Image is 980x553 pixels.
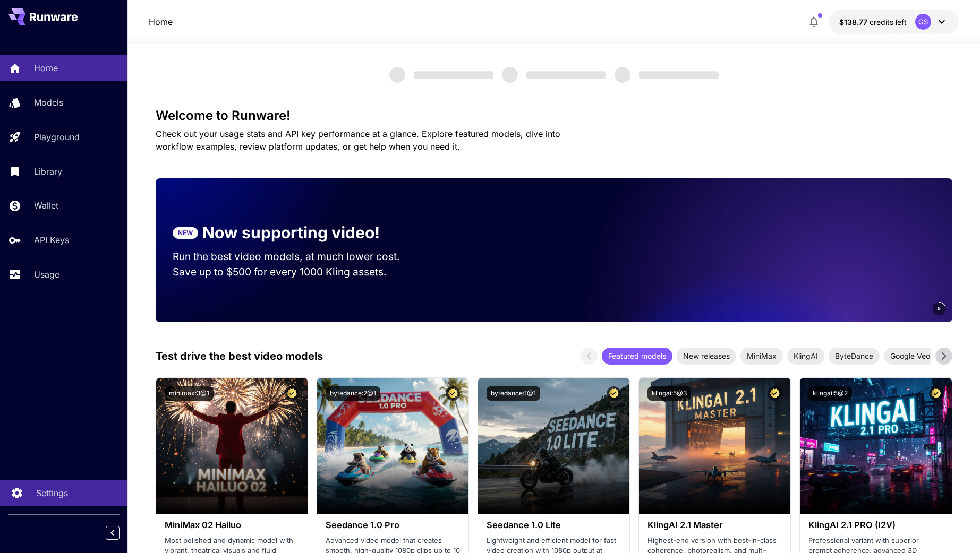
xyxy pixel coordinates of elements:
img: alt [317,378,468,514]
span: Featured models [602,350,672,361]
div: ByteDance [829,348,880,365]
button: klingai:5@2 [808,386,852,401]
span: $138.77 [839,18,870,27]
nav: breadcrumb [149,15,173,28]
span: credits left [870,18,907,27]
a: Home [149,15,173,28]
span: ByteDance [829,350,880,361]
button: Collapse sidebar [106,526,120,540]
button: bytedance:2@1 [326,386,380,401]
h3: KlingAI 2.1 Master [647,520,782,530]
div: GS [915,14,931,30]
span: KlingAI [787,350,824,361]
button: minimax:3@1 [165,386,214,401]
button: Certified Model – Vetted for best performance and includes a commercial license. [446,386,460,401]
button: Certified Model – Vetted for best performance and includes a commercial license. [607,386,621,401]
p: Test drive the best video models [156,348,323,364]
h3: Welcome to Runware! [156,108,952,123]
p: Settings [36,487,68,499]
button: klingai:5@3 [647,386,691,401]
p: Save up to $500 for every 1000 Kling assets. [173,264,420,280]
span: Google Veo [884,350,936,361]
div: Featured models [602,348,672,365]
p: Models [34,96,63,109]
span: MiniMax [740,350,783,361]
img: alt [800,378,951,514]
h3: Seedance 1.0 Lite [487,520,621,530]
p: Playground [34,131,80,143]
span: 5 [938,305,941,313]
div: $138.77178 [839,16,907,28]
h3: Seedance 1.0 Pro [326,520,460,530]
img: alt [156,378,308,514]
img: alt [639,378,790,514]
h3: KlingAI 2.1 PRO (I2V) [808,520,943,530]
p: Usage [34,268,59,281]
p: NEW [178,228,193,238]
p: Library [34,165,62,178]
div: MiniMax [740,348,783,365]
p: Now supporting video! [202,221,380,245]
div: KlingAI [787,348,824,365]
button: Certified Model – Vetted for best performance and includes a commercial license. [768,386,782,401]
button: $138.77178GS [829,10,959,34]
button: bytedance:1@1 [487,386,540,401]
p: API Keys [34,234,69,246]
p: Wallet [34,199,58,212]
div: Collapse sidebar [114,523,127,542]
button: Certified Model – Vetted for best performance and includes a commercial license. [929,386,943,401]
div: Google Veo [884,348,936,365]
h3: MiniMax 02 Hailuo [165,520,299,530]
button: Certified Model – Vetted for best performance and includes a commercial license. [285,386,299,401]
div: New releases [677,348,736,365]
span: Check out your usage stats and API key performance at a glance. Explore featured models, dive int... [156,128,560,152]
span: New releases [677,350,736,361]
img: alt [478,378,629,514]
p: Home [34,62,58,74]
p: Run the best video models, at much lower cost. [173,249,420,264]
